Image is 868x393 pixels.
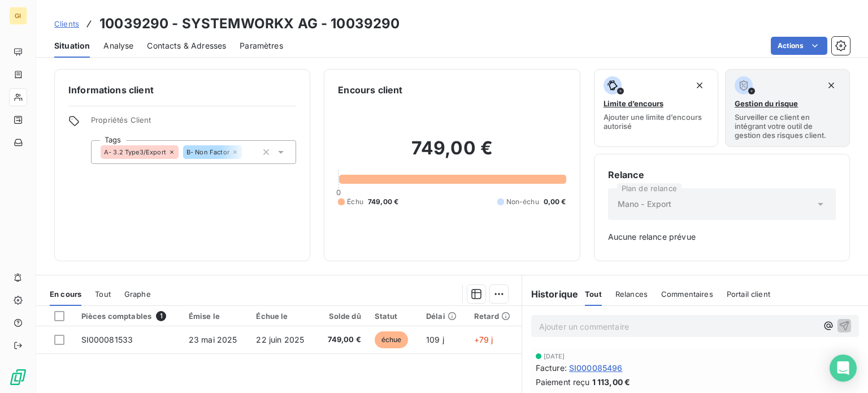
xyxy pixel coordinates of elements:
span: Commentaires [661,290,713,299]
input: Ajouter une valeur [248,147,257,157]
span: Paiement reçu [536,376,590,388]
h3: 10039290 - SYSTEMWORKX AG - 10039290 [99,14,400,34]
span: 23 mai 2025 [189,335,237,344]
span: Contacts & Adresses [147,40,226,51]
span: Situation [54,40,90,51]
span: Gestion du risque [735,99,798,108]
span: +79 j [474,335,493,344]
span: A- 3.2 Type3/Export [104,149,166,156]
div: Solde dû [323,312,361,321]
span: Tout [95,290,111,299]
span: SI000081533 [81,335,133,344]
div: Délai [426,312,461,321]
span: SI000085496 [569,362,623,374]
div: Pièces comptables [81,311,175,321]
h6: Relance [608,168,836,182]
span: 1 113,00 € [592,376,631,388]
span: Ajouter une limite d’encours autorisé [604,113,709,131]
button: Gestion du risqueSurveiller ce client en intégrant votre outil de gestion des risques client. [725,69,850,147]
span: Aucune relance prévue [608,231,836,243]
span: Tout [585,290,602,299]
button: Actions [771,37,827,55]
span: 749,00 € [368,197,398,207]
span: Relances [615,290,648,299]
span: En cours [50,290,81,299]
span: échue [375,331,409,348]
span: Facture : [536,362,567,374]
span: [DATE] [544,353,565,360]
span: Portail client [727,290,770,299]
div: Statut [375,312,413,321]
span: Paramètres [240,40,283,51]
span: Mano - Export [618,198,672,210]
div: Open Intercom Messenger [830,355,857,382]
div: Retard [474,312,515,321]
span: 0,00 € [544,197,566,207]
a: Clients [54,18,79,29]
span: 109 j [426,335,444,344]
span: Échu [347,197,363,207]
img: Logo LeanPay [9,368,27,386]
span: Limite d’encours [604,99,663,108]
span: B- Non Factor [186,149,229,156]
div: Émise le [189,312,243,321]
h6: Informations client [68,83,296,97]
span: Analyse [103,40,133,51]
h6: Historique [522,287,579,301]
span: 22 juin 2025 [256,335,304,344]
div: GI [9,7,27,25]
span: Propriétés Client [91,115,296,131]
span: Surveiller ce client en intégrant votre outil de gestion des risques client. [735,113,840,140]
span: Graphe [124,290,151,299]
h6: Encours client [338,83,402,97]
span: 0 [336,188,341,197]
h2: 749,00 € [338,137,566,171]
button: Limite d’encoursAjouter une limite d’encours autorisé [594,69,719,147]
div: Échue le [256,312,310,321]
span: Non-échu [506,197,539,207]
span: 749,00 € [323,334,361,346]
span: 1 [156,311,166,321]
span: Clients [54,19,79,28]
